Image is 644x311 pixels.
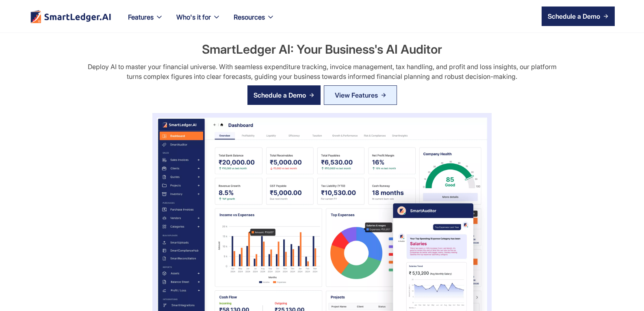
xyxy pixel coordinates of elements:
[176,11,211,23] div: Who's it for
[542,7,615,26] a: Schedule a Demo
[234,11,265,23] div: Resources
[335,89,378,102] div: View Features
[548,11,600,21] div: Schedule a Demo
[128,11,154,23] div: Features
[247,85,321,105] a: Schedule a Demo
[202,41,442,58] h2: SmartLedger AI: Your Business's AI Auditor
[30,10,112,23] img: footer logo
[381,93,386,98] img: Arrow Right Blue
[227,11,281,33] div: Resources
[254,90,306,100] div: Schedule a Demo
[82,62,562,81] div: Deploy AI to master your financial universe. With seamless expenditure tracking, invoice manageme...
[603,14,608,19] img: arrow right icon
[121,11,170,33] div: Features
[30,10,112,23] a: home
[170,11,227,33] div: Who's it for
[324,85,397,105] a: View Features
[309,93,314,98] img: arrow right icon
